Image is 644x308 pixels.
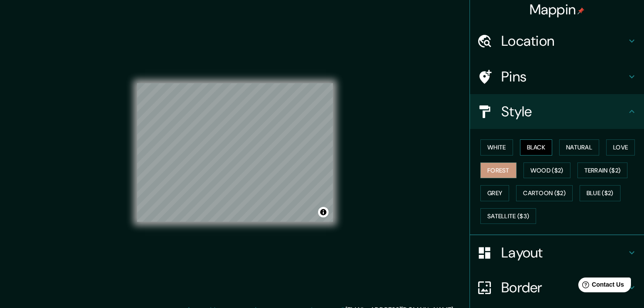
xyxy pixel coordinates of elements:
[137,83,333,222] canvas: Map
[567,274,634,298] iframe: Help widget launcher
[530,1,585,18] h4: Mappin
[480,208,536,224] button: Satellite ($3)
[480,139,513,156] button: White
[577,162,628,179] button: Terrain ($2)
[559,139,599,156] button: Natural
[470,94,644,129] div: Style
[606,139,635,156] button: Love
[501,103,627,120] h4: Style
[318,207,329,217] button: Toggle attribution
[520,139,553,156] button: Black
[470,270,644,305] div: Border
[470,235,644,270] div: Layout
[577,7,584,14] img: pin-icon.png
[580,185,621,201] button: Blue ($2)
[470,24,644,58] div: Location
[501,32,627,50] h4: Location
[480,185,509,201] button: Grey
[523,162,570,179] button: Wood ($2)
[470,59,644,94] div: Pins
[501,68,627,85] h4: Pins
[501,244,627,261] h4: Layout
[480,162,517,179] button: Forest
[501,279,627,296] h4: Border
[516,185,573,201] button: Cartoon ($2)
